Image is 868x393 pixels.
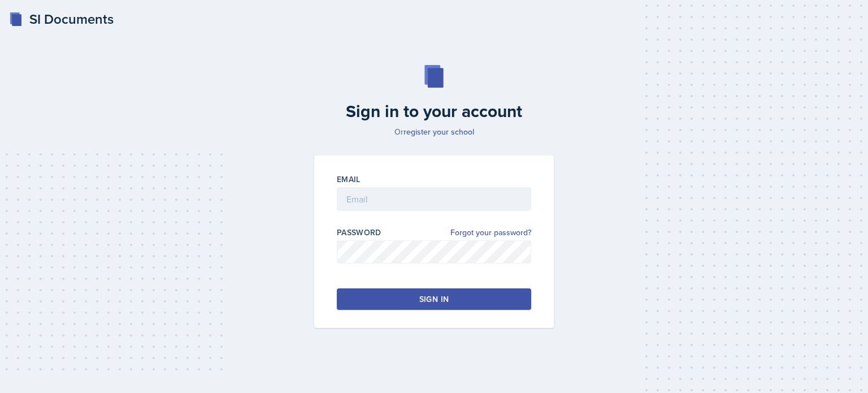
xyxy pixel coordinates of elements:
[9,9,114,29] a: SI Documents
[307,126,561,137] p: Or
[403,126,474,137] a: register your school
[337,174,361,185] label: Email
[307,101,561,122] h2: Sign in to your account
[337,288,531,310] button: Sign in
[337,227,381,238] label: Password
[337,187,531,211] input: Email
[450,227,531,239] a: Forgot your password?
[419,293,449,305] div: Sign in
